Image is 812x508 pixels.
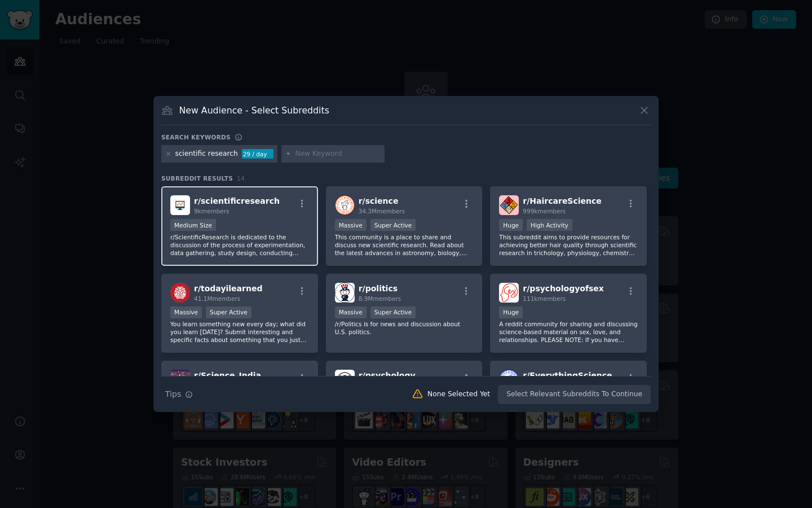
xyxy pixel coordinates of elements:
[194,295,240,302] span: 41.1M members
[237,175,245,182] span: 14
[170,233,309,257] p: r/ScientificResearch is dedicated to the discussion of the process of experimentation, data gathe...
[170,219,216,231] div: Medium Size
[194,284,262,293] span: r/ todayilearned
[523,371,612,380] span: r/ EverythingScience
[206,306,251,318] div: Super Active
[335,320,474,336] p: /r/Politics is for news and discussion about U.S. politics.
[170,195,190,215] img: scientificresearch
[335,370,355,389] img: psychology
[499,320,638,344] p: A reddit community for sharing and discussing science-based material on sex, love, and relationsh...
[359,295,401,302] span: 8.9M members
[161,174,233,182] span: Subreddit Results
[359,371,416,380] span: r/ psychology
[170,370,190,389] img: Science_India
[359,284,398,293] span: r/ politics
[359,196,399,205] span: r/ science
[170,320,309,344] p: You learn something new every day; what did you learn [DATE]? Submit interesting and specific fac...
[499,219,523,231] div: Huge
[335,233,474,257] p: This community is a place to share and discuss new scientific research. Read about the latest adv...
[370,306,416,318] div: Super Active
[359,208,405,214] span: 34.3M members
[170,283,190,303] img: todayilearned
[194,371,261,380] span: r/ Science_India
[523,295,566,302] span: 111k members
[499,306,523,318] div: Huge
[499,283,519,303] img: psychologyofsex
[335,219,367,231] div: Massive
[242,149,273,159] div: 29 / day
[165,388,181,400] span: Tips
[523,196,601,205] span: r/ HaircareScience
[523,284,604,293] span: r/ psychologyofsex
[499,195,519,215] img: HaircareScience
[295,149,381,159] input: New Keyword
[335,306,367,318] div: Massive
[194,196,280,205] span: r/ scientificresearch
[499,370,519,389] img: EverythingScience
[194,208,230,214] span: 9k members
[335,195,355,215] img: science
[175,149,238,159] div: scientific research
[161,384,197,404] button: Tips
[170,306,202,318] div: Massive
[179,104,329,116] h3: New Audience - Select Subreddits
[527,219,572,231] div: High Activity
[161,133,231,141] h3: Search keywords
[499,233,638,257] p: This subreddit aims to provide resources for achieving better hair quality through scientific res...
[427,389,490,400] div: None Selected Yet
[370,219,416,231] div: Super Active
[523,208,566,214] span: 999k members
[335,283,355,303] img: politics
